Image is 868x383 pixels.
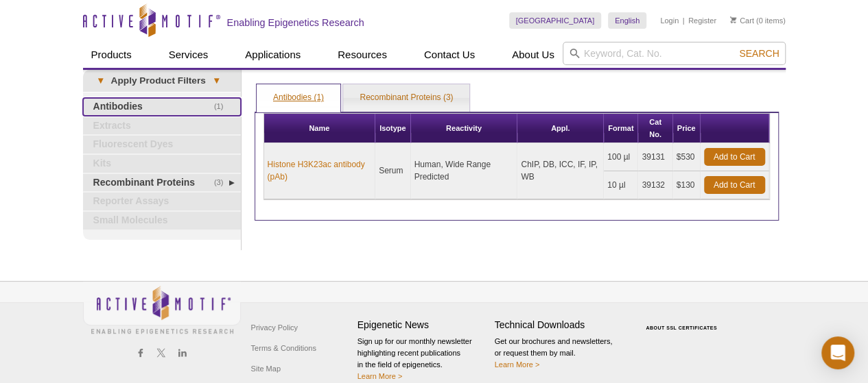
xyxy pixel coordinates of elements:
[161,42,217,68] a: Services
[214,98,231,116] span: (1)
[646,325,717,330] a: ABOUT SSL CERTIFICATES
[83,70,241,92] a: ▾Apply Product Filters▾
[509,12,602,29] a: [GEOGRAPHIC_DATA]
[329,42,395,68] a: Resources
[214,174,231,192] span: (3)
[83,193,241,210] a: Reporter Assays
[257,84,340,112] a: Antibodies (1)
[730,16,754,25] a: Cart
[688,16,716,25] a: Register
[608,12,646,29] a: English
[673,171,701,199] td: $130
[638,143,672,171] td: 39131
[704,148,765,166] a: Add to Cart
[357,319,488,331] h4: Epigenetic News
[632,306,735,336] table: Click to Verify - This site chose Symantec SSL for secure e-commerce and confidential communicati...
[604,114,638,143] th: Format
[517,143,604,199] td: ChIP, DB, ICC, IF, IP, WB
[375,143,411,199] td: Serum
[83,155,241,173] a: Kits
[735,47,783,60] button: Search
[248,358,284,379] a: Site Map
[83,42,140,68] a: Products
[83,117,241,135] a: Extracts
[343,84,469,112] a: Recombinant Proteins (3)
[638,171,672,199] td: 39132
[416,42,483,68] a: Contact Us
[248,317,301,338] a: Privacy Policy
[264,114,376,143] th: Name
[821,336,854,369] div: Open Intercom Messenger
[683,12,685,29] li: |
[83,174,241,192] a: (3)Recombinant Proteins
[504,42,563,68] a: About Us
[375,114,411,143] th: Isotype
[704,176,765,194] a: Add to Cart
[357,372,403,380] a: Learn More >
[90,75,111,87] span: ▾
[411,143,518,199] td: Human, Wide Range Predicted
[206,75,227,87] span: ▾
[638,114,672,143] th: Cat No.
[730,12,786,29] li: (0 items)
[730,16,736,23] img: Your Cart
[495,360,540,369] a: Learn More >
[357,336,488,382] p: Sign up for our monthly newsletter highlighting recent publications in the field of epigenetics.
[739,48,779,59] span: Search
[604,143,638,171] td: 100 µl
[237,42,309,68] a: Applications
[83,212,241,230] a: Small Molecules
[495,319,625,331] h4: Technical Downloads
[673,143,701,171] td: $530
[604,171,638,199] td: 10 µl
[83,282,241,337] img: Active Motif,
[660,16,679,25] a: Login
[411,114,518,143] th: Reactivity
[495,336,625,371] p: Get our brochures and newsletters, or request them by mail.
[83,98,241,116] a: (1)Antibodies
[673,114,701,143] th: Price
[563,42,786,65] input: Keyword, Cat. No.
[83,136,241,153] a: Fluorescent Dyes
[517,114,604,143] th: Appl.
[248,338,320,358] a: Terms & Conditions
[227,16,364,29] h2: Enabling Epigenetics Research
[268,158,372,183] a: Histone H3K23ac antibody (pAb)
